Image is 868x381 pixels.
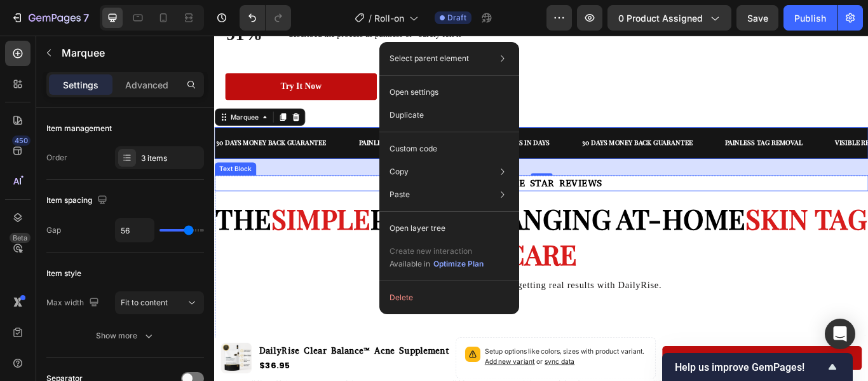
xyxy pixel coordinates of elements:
span: Help us improve GemPages! [675,361,825,373]
div: Item spacing [46,192,110,209]
span: Available in [390,259,430,268]
p: Visible results in days [724,118,818,132]
span: Fit to content [121,298,168,307]
p: Painless tag removal [168,118,259,132]
span: Draft [447,12,466,24]
p: 7 [83,10,89,25]
p: Paste [390,189,410,200]
strong: THE [1,192,66,235]
button: Show survey - Help us improve GemPages! [675,359,840,375]
span: Save [747,13,768,24]
p: Open layer tree [390,223,445,234]
button: Fit to content [115,291,204,314]
button: Save [736,5,778,31]
strong: TAG CARE [340,192,761,276]
span: Roll-on [374,11,404,25]
div: Publish [794,11,826,25]
button: 7 [5,5,95,31]
button: Publish [783,5,837,31]
input: Auto [116,219,154,242]
button: Optimize Plan [433,258,484,270]
div: Item management [46,123,112,134]
button: Show more [46,324,204,347]
div: Undo/Redo [240,5,291,31]
div: 30 DAYS MONEY BACK GUARANTEE [1,117,132,134]
strong: SKIN [619,192,693,235]
div: Order [46,152,67,163]
p: Create new interaction [390,245,484,258]
strong: SIMPLE [66,192,182,235]
p: 4K+ FIVE STAR REVIEWS [1,164,761,181]
div: Gap [46,225,61,236]
div: 450 [12,135,31,146]
span: / [369,11,372,25]
div: 30 DAYS MONEY BACK GUARANTEE [428,117,559,134]
p: Duplicate [390,109,424,121]
p: Custom code [390,143,437,155]
div: Optimize Plan [433,258,484,270]
p: Open settings [390,87,438,98]
div: Text Block [3,149,46,161]
a: Try it now [13,44,189,75]
div: Beta [10,233,31,243]
p: See why thousands are getting real results with DailyRise. [1,283,761,300]
button: Delete [384,286,514,309]
p: Advanced [125,78,168,92]
h1: DailyRise Clear Balance™ Acne Supplement [51,359,274,377]
strong: PATCH CHANGING AT-HOME [182,192,619,235]
p: Select parent element [390,53,469,64]
p: Painless tag removal [595,118,686,132]
button: 0 product assigned [607,5,731,31]
div: Show more [96,329,155,342]
p: Marquee [62,45,199,60]
p: Copy [390,166,409,177]
span: 0 product assigned [618,11,703,25]
p: Settings [63,78,98,92]
div: 3 items [141,153,201,164]
p: Try it now [77,53,125,66]
iframe: Design area [214,36,868,381]
div: Max width [46,294,102,312]
div: Item style [46,268,81,279]
div: Open Intercom Messenger [825,319,855,349]
div: Marquee [16,89,53,100]
p: Visible results in days [297,118,391,132]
